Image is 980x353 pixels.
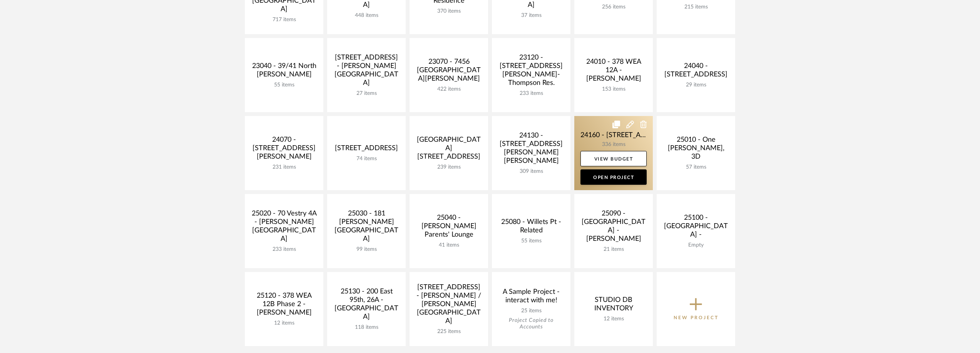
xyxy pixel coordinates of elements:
div: 233 items [251,246,317,253]
div: 256 items [580,4,647,10]
p: New Project [674,314,719,322]
div: 448 items [333,12,400,19]
div: 12 items [580,316,647,322]
div: 118 items [333,324,400,331]
div: [STREET_ADDRESS] - [PERSON_NAME] / [PERSON_NAME][GEOGRAPHIC_DATA] [416,283,482,328]
button: New Project [657,272,735,346]
div: 25010 - One [PERSON_NAME], 3D [663,136,729,164]
div: 12 items [251,320,317,326]
a: Open Project [580,169,647,185]
div: 153 items [580,86,647,93]
div: 24130 - [STREET_ADDRESS][PERSON_NAME][PERSON_NAME] [498,131,564,168]
div: 25120 - 378 WEA 12B Phase 2 - [PERSON_NAME] [251,292,317,320]
div: 231 items [251,164,317,171]
div: 215 items [663,4,729,10]
div: 23040 - 39/41 North [PERSON_NAME] [251,62,317,82]
div: 233 items [498,90,564,97]
div: 57 items [663,164,729,171]
a: View Budget [580,151,647,166]
div: 74 items [333,156,400,162]
div: 24040 - [STREET_ADDRESS] [663,62,729,82]
div: [STREET_ADDRESS] - [PERSON_NAME][GEOGRAPHIC_DATA] [333,53,400,90]
div: 37 items [498,12,564,19]
div: 25090 - [GEOGRAPHIC_DATA] - [PERSON_NAME] [580,209,647,246]
div: 99 items [333,246,400,253]
div: 24010 - 378 WEA 12A - [PERSON_NAME] [580,58,647,86]
div: 25080 - Willets Pt - Related [498,218,564,238]
div: 25100 - [GEOGRAPHIC_DATA] - [663,214,729,242]
div: 422 items [416,86,482,93]
div: Empty [663,242,729,249]
div: Project Copied to Accounts [498,317,564,330]
div: [STREET_ADDRESS] [333,144,400,156]
div: 25 items [498,308,564,314]
div: 29 items [663,82,729,88]
div: 21 items [580,246,647,253]
div: 25130 - 200 East 95th, 26A - [GEOGRAPHIC_DATA] [333,287,400,324]
div: 55 items [251,82,317,88]
div: 27 items [333,90,400,97]
div: 717 items [251,17,317,23]
div: 239 items [416,164,482,171]
div: A Sample Project - interact with me! [498,288,564,308]
div: 55 items [498,238,564,244]
div: 25030 - 181 [PERSON_NAME][GEOGRAPHIC_DATA] [333,209,400,246]
div: 370 items [416,8,482,15]
div: [GEOGRAPHIC_DATA][STREET_ADDRESS] [416,136,482,164]
div: 23070 - 7456 [GEOGRAPHIC_DATA][PERSON_NAME] [416,58,482,86]
div: 41 items [416,242,482,249]
div: 23120 - [STREET_ADDRESS][PERSON_NAME]-Thompson Res. [498,53,564,90]
div: 25040 - [PERSON_NAME] Parents' Lounge [416,214,482,242]
div: STUDIO DB INVENTORY [580,296,647,316]
div: 309 items [498,168,564,175]
div: 25020 - 70 Vestry 4A - [PERSON_NAME][GEOGRAPHIC_DATA] [251,209,317,246]
div: 24070 - [STREET_ADDRESS][PERSON_NAME] [251,136,317,164]
div: 225 items [416,328,482,335]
